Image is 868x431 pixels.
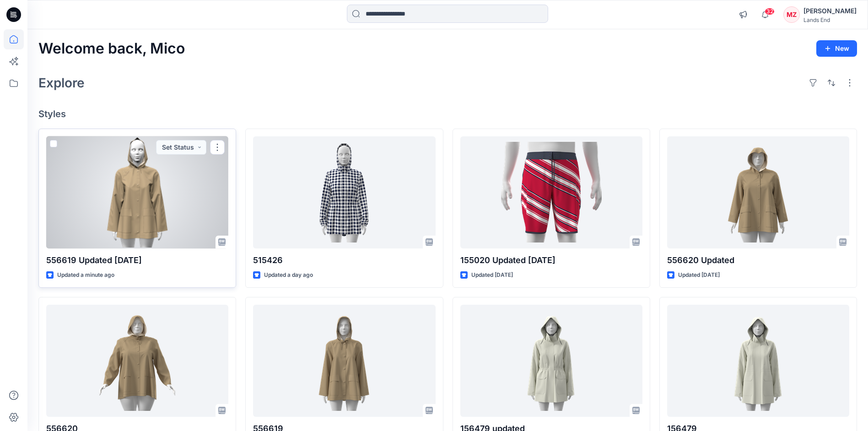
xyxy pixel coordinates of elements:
[264,270,313,280] p: Updated a day ago
[253,136,435,248] a: 515426
[460,254,642,267] p: 155020 Updated [DATE]
[46,305,228,417] a: 556620
[46,136,228,248] a: 556619 Updated 15SEP
[38,108,857,119] h4: Styles
[783,6,800,23] div: MZ
[678,270,720,280] p: Updated [DATE]
[46,254,228,267] p: 556619 Updated [DATE]
[57,270,114,280] p: Updated a minute ago
[460,136,642,248] a: 155020 Updated 12SEP
[471,270,513,280] p: Updated [DATE]
[38,75,85,90] h2: Explore
[253,305,435,417] a: 556619
[816,40,857,57] button: New
[253,254,435,267] p: 515426
[460,305,642,417] a: 156479 updated
[803,16,857,23] div: Lands End
[38,40,185,57] h2: Welcome back, Mico
[765,8,775,15] span: 32
[667,305,849,417] a: 156479
[667,254,849,267] p: 556620 Updated
[803,5,857,16] div: [PERSON_NAME]
[667,136,849,248] a: 556620 Updated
